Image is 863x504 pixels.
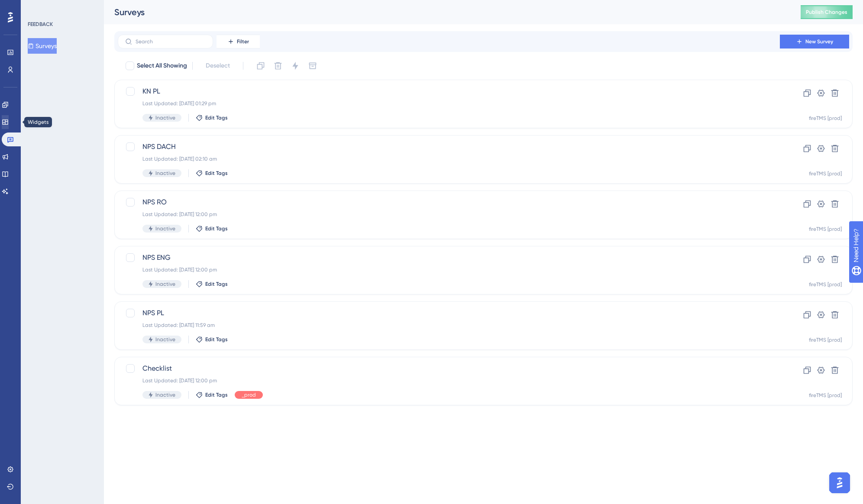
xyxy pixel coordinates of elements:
div: fireTMS [prod] [809,170,842,177]
span: Publish Changes [806,9,847,16]
div: Last Updated: [DATE] 01:29 pm [142,100,755,107]
div: Last Updated: [DATE] 12:00 pm [142,211,755,218]
div: Last Updated: [DATE] 02:10 am [142,155,755,162]
span: Deselect [206,61,230,71]
iframe: UserGuiding AI Assistant Launcher [827,470,853,496]
span: _prod [242,391,256,398]
span: Edit Tags [205,281,228,288]
div: Last Updated: [DATE] 11:59 am [142,322,755,329]
div: FEEDBACK [28,21,53,28]
button: New Survey [780,35,849,48]
span: Inactive [155,225,175,232]
button: Publish Changes [801,5,853,19]
span: Inactive [155,336,175,343]
span: Filter [237,38,249,45]
div: Last Updated: [DATE] 12:00 pm [142,266,755,273]
button: Surveys [28,38,57,54]
span: New Survey [805,38,833,45]
div: fireTMS [prod] [809,281,842,288]
span: KN PL [142,86,755,97]
div: Surveys [114,6,779,18]
span: Edit Tags [205,336,228,343]
span: Inactive [155,170,175,177]
button: Edit Tags [196,336,228,343]
button: Edit Tags [196,114,228,121]
div: fireTMS [prod] [809,226,842,233]
span: NPS DACH [142,142,755,152]
span: Edit Tags [205,225,228,232]
input: Search [136,39,206,45]
button: Edit Tags [196,225,228,232]
span: Edit Tags [205,114,228,121]
span: NPS RO [142,197,755,207]
span: NPS PL [142,308,755,318]
button: Edit Tags [196,391,228,398]
span: Need Help? [20,2,54,13]
span: Inactive [155,281,175,288]
button: Deselect [198,58,238,74]
div: fireTMS [prod] [809,392,842,399]
button: Filter [217,35,260,48]
button: Edit Tags [196,170,228,177]
span: Edit Tags [205,170,228,177]
div: Last Updated: [DATE] 12:00 pm [142,377,755,384]
span: Select All Showing [137,61,187,71]
span: NPS ENG [142,252,755,263]
span: Inactive [155,114,175,121]
span: Inactive [155,391,175,398]
span: Checklist [142,363,755,374]
div: fireTMS [prod] [809,115,842,122]
div: fireTMS [prod] [809,336,842,343]
span: Edit Tags [205,391,228,398]
button: Edit Tags [196,281,228,288]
